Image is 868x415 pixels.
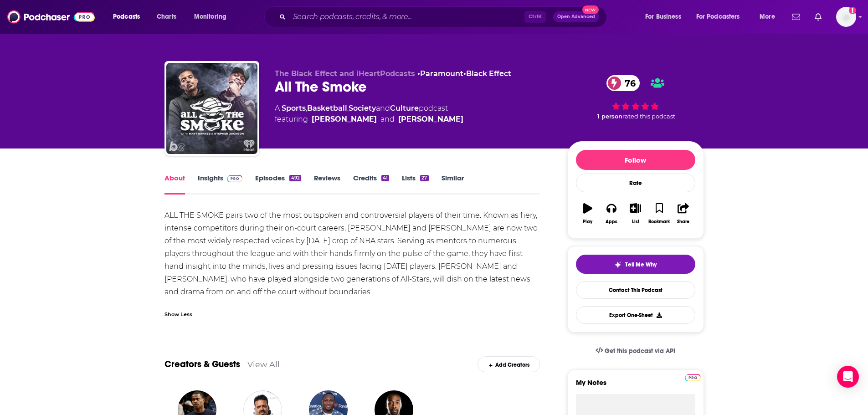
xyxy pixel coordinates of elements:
button: open menu [188,10,238,24]
a: Society [349,104,376,113]
a: About [164,174,185,195]
span: , [347,104,349,113]
span: Open Advanced [557,15,595,19]
div: 41 [381,175,389,181]
a: Episodes492 [255,174,301,195]
a: Stephen Jackson [398,114,463,125]
a: Show notifications dropdown [811,9,825,25]
a: Black Effect [466,69,511,78]
span: • [463,69,511,78]
span: featuring [275,114,463,125]
a: 76 [606,75,640,91]
input: Search podcasts, credits, & more... [289,10,524,24]
label: My Notes [576,378,695,394]
img: tell me why sparkle [614,261,621,268]
span: Logged in as ereardon [836,7,856,27]
button: open menu [753,10,786,24]
a: Contact This Podcast [576,281,695,299]
a: View All [247,359,280,369]
button: Show profile menu [836,7,856,27]
button: tell me why sparkleTell Me Why [576,255,695,274]
button: open menu [690,10,753,24]
span: More [760,10,775,23]
span: 76 [616,75,640,91]
span: Charts [157,10,176,23]
button: Follow [576,150,695,170]
span: For Podcasters [696,10,740,23]
div: Open Intercom Messenger [837,366,859,388]
span: Tell Me Why [625,261,657,268]
img: Podchaser - Follow, Share and Rate Podcasts [7,8,95,26]
div: Rate [576,174,695,192]
button: open menu [639,10,693,24]
span: • [417,69,463,78]
a: Matt Barnes [312,114,377,125]
img: Podchaser Pro [227,175,243,182]
img: Podchaser Pro [685,374,701,381]
button: Share [671,197,695,230]
a: Lists27 [402,174,428,195]
button: Open AdvancedNew [553,11,599,22]
a: Reviews [314,174,340,195]
div: 76 1 personrated this podcast [567,69,704,126]
a: Get this podcast via API [588,340,683,362]
span: Ctrl K [524,11,546,23]
div: Add Creators [478,356,540,372]
span: Podcasts [113,10,140,23]
div: A podcast [275,103,463,125]
div: Apps [606,219,617,225]
div: Search podcasts, credits, & more... [273,6,616,27]
div: List [632,219,639,225]
a: Show notifications dropdown [788,9,804,25]
button: open menu [107,10,152,24]
button: Export One-Sheet [576,306,695,324]
a: Basketball [307,104,347,113]
div: Play [583,219,592,225]
a: Sports [282,104,306,113]
a: Similar [442,174,464,195]
svg: Add a profile image [849,7,856,14]
a: Charts [151,10,182,24]
button: List [623,197,647,230]
div: 492 [289,175,301,181]
span: , [306,104,307,113]
a: Paramount [420,69,463,78]
a: Creators & Guests [164,359,240,370]
button: Apps [600,197,623,230]
div: 27 [420,175,428,181]
span: The Black Effect and iHeartPodcasts [275,69,415,78]
span: rated this podcast [622,113,675,120]
span: For Business [645,10,681,23]
span: Monitoring [194,10,226,23]
img: All The Smoke [166,63,257,154]
div: Share [677,219,689,225]
span: and [376,104,390,113]
a: Culture [390,104,419,113]
a: Pro website [685,373,701,381]
a: InsightsPodchaser Pro [198,174,243,195]
span: Get this podcast via API [605,347,675,355]
span: and [380,114,395,125]
img: User Profile [836,7,856,27]
a: Credits41 [353,174,389,195]
div: ALL THE SMOKE pairs two of the most outspoken and controversial players of their time. Known as f... [164,209,540,298]
div: Bookmark [648,219,670,225]
span: New [582,5,599,14]
button: Bookmark [647,197,671,230]
span: 1 person [597,113,622,120]
button: Play [576,197,600,230]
